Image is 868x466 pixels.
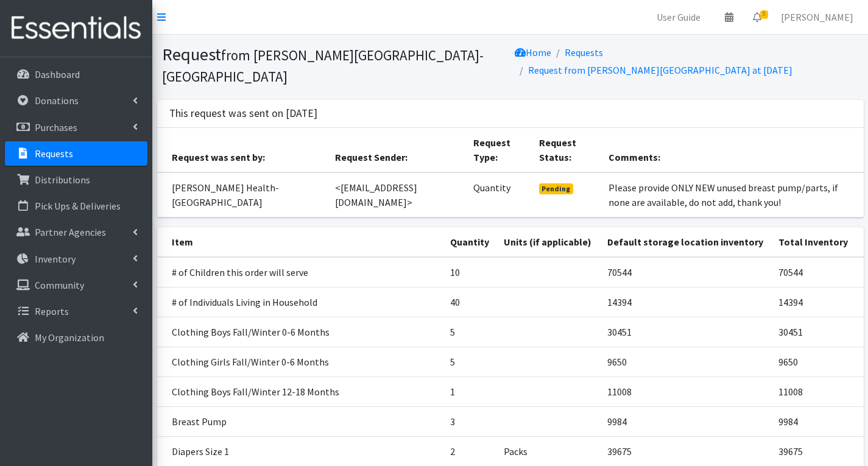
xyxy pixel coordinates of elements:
a: Requests [5,141,147,166]
h3: This request was sent on [DATE] [169,107,317,120]
p: Reports [35,305,69,317]
th: Request was sent by: [157,128,328,172]
td: 5 [443,317,497,347]
td: Clothing Boys Fall/Winter 12-18 Months [157,377,443,407]
td: 9650 [600,347,772,377]
td: 70544 [771,257,863,288]
a: Community [5,273,147,297]
p: My Organization [35,331,104,344]
a: Home [515,46,551,58]
td: 5 [443,347,497,377]
th: Request Sender: [328,128,466,172]
th: Comments: [601,128,863,172]
td: 30451 [771,317,863,347]
td: Clothing Boys Fall/Winter 0-6 Months [157,317,443,347]
th: Quantity [443,227,497,257]
td: Quantity [466,172,532,217]
a: My Organization [5,325,147,350]
p: Requests [35,147,73,160]
th: Item [157,227,443,257]
td: 11008 [771,377,863,407]
a: Dashboard [5,62,147,86]
p: Donations [35,94,79,107]
p: Inventory [35,253,76,265]
a: Inventory [5,247,147,271]
th: Request Type: [466,128,532,172]
span: 5 [760,10,768,19]
small: from [PERSON_NAME][GEOGRAPHIC_DATA]- [GEOGRAPHIC_DATA] [162,46,484,85]
td: [PERSON_NAME] Health- [GEOGRAPHIC_DATA] [157,172,328,217]
th: Request Status: [532,128,602,172]
td: # of Individuals Living in Household [157,288,443,317]
img: HumanEssentials [5,8,147,49]
td: 30451 [600,317,772,347]
td: 14394 [771,288,863,317]
td: <[EMAIL_ADDRESS][DOMAIN_NAME]> [328,172,466,217]
a: Requests [565,46,603,58]
td: 14394 [600,288,772,317]
span: Pending [539,183,574,194]
td: Clothing Girls Fall/Winter 0-6 Months [157,347,443,377]
a: [PERSON_NAME] [771,5,863,29]
td: 1 [443,377,497,407]
p: Purchases [35,121,77,133]
td: 11008 [600,377,772,407]
th: Total Inventory [771,227,863,257]
a: Reports [5,299,147,323]
a: Pick Ups & Deliveries [5,194,147,218]
a: Purchases [5,115,147,139]
td: 70544 [600,257,772,288]
td: 3 [443,407,497,437]
a: Donations [5,88,147,113]
td: 10 [443,257,497,288]
th: Default storage location inventory [600,227,772,257]
a: Request from [PERSON_NAME][GEOGRAPHIC_DATA] at [DATE] [528,64,792,76]
td: 9984 [600,407,772,437]
a: User Guide [647,5,710,29]
h1: Request [162,44,506,86]
a: 5 [743,5,771,29]
td: # of Children this order will serve [157,257,443,288]
th: Units (if applicable) [496,227,599,257]
td: 40 [443,288,497,317]
td: Breast Pump [157,407,443,437]
p: Pick Ups & Deliveries [35,200,121,212]
p: Community [35,279,84,291]
a: Partner Agencies [5,220,147,244]
p: Distributions [35,174,90,186]
td: 9984 [771,407,863,437]
a: Distributions [5,168,147,192]
td: 9650 [771,347,863,377]
td: Please provide ONLY NEW unused breast pump/parts, if none are available, do not add, thank you! [601,172,863,217]
p: Partner Agencies [35,226,106,238]
p: Dashboard [35,68,80,80]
